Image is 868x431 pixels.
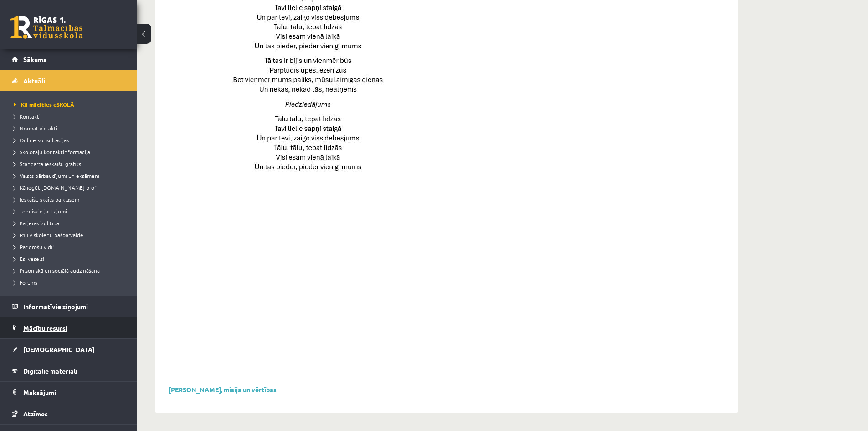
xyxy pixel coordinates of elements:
a: Forums [14,278,128,286]
legend: Maksājumi [23,382,125,403]
span: Atzīmes [23,410,48,418]
span: Ieskaišu skaits pa klasēm [14,196,79,203]
a: Pilsoniskā un sociālā audzināšana [14,266,128,275]
a: Kontakti [14,112,128,120]
legend: Informatīvie ziņojumi [23,296,125,317]
a: Aktuāli [12,70,125,91]
a: Ieskaišu skaits pa klasēm [14,195,128,203]
span: Par drošu vidi! [14,243,54,250]
a: Esi vesels! [14,254,128,263]
span: Kā iegūt [DOMAIN_NAME] prof [14,184,97,191]
a: Informatīvie ziņojumi [12,296,125,317]
span: Aktuāli [23,77,45,85]
a: [DEMOGRAPHIC_DATA] [12,339,125,360]
span: Esi vesels! [14,255,44,262]
a: Karjeras izglītība [14,219,128,227]
span: Sākums [23,55,46,63]
a: Normatīvie akti [14,124,128,132]
a: Mācību resursi [12,317,125,338]
span: Standarta ieskaišu grafiks [14,160,81,167]
a: Sākums [12,49,125,70]
span: [DEMOGRAPHIC_DATA] [23,345,95,353]
a: Tehniskie jautājumi [14,207,128,215]
span: Forums [14,279,37,286]
a: Skolotāju kontaktinformācija [14,148,128,156]
span: Kā mācīties eSKOLĀ [14,101,74,108]
a: Par drošu vidi! [14,243,128,251]
span: Mācību resursi [23,324,67,332]
a: Atzīmes [12,403,125,424]
span: Valsts pārbaudījumi un eksāmeni [14,172,99,179]
span: Online konsultācijas [14,136,69,144]
a: R1TV skolēnu pašpārvalde [14,231,128,239]
span: Kontakti [14,113,41,120]
a: Standarta ieskaišu grafiks [14,160,128,168]
a: Rīgas 1. Tālmācības vidusskola [10,16,83,39]
span: Tehniskie jautājumi [14,208,67,215]
span: Skolotāju kontaktinformācija [14,148,90,156]
a: Maksājumi [12,382,125,403]
span: Karjeras izglītība [14,219,59,227]
a: [PERSON_NAME], misija un vērtības [169,385,277,394]
span: Normatīvie akti [14,125,57,132]
a: Digitālie materiāli [12,360,125,381]
a: Online konsultācijas [14,136,128,144]
a: Kā iegūt [DOMAIN_NAME] prof [14,183,128,192]
a: Valsts pārbaudījumi un eksāmeni [14,171,128,180]
span: R1TV skolēnu pašpārvalde [14,231,83,239]
span: Digitālie materiāli [23,367,77,375]
a: Kā mācīties eSKOLĀ [14,100,128,109]
span: Pilsoniskā un sociālā audzināšana [14,267,100,274]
